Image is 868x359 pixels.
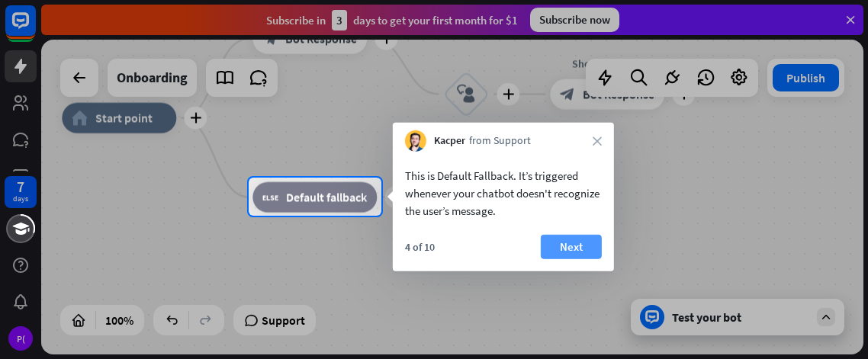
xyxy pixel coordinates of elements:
span: Kacper [434,133,465,149]
button: Next [541,235,602,259]
i: block_fallback [262,190,278,205]
span: Default fallback [286,190,367,205]
i: close [593,136,602,146]
div: 4 of 10 [405,240,435,254]
button: Open LiveChat chat widget [12,6,58,52]
span: from Support [469,133,531,149]
div: This is Default Fallback. It’s triggered whenever your chatbot doesn't recognize the user’s message. [405,167,602,220]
